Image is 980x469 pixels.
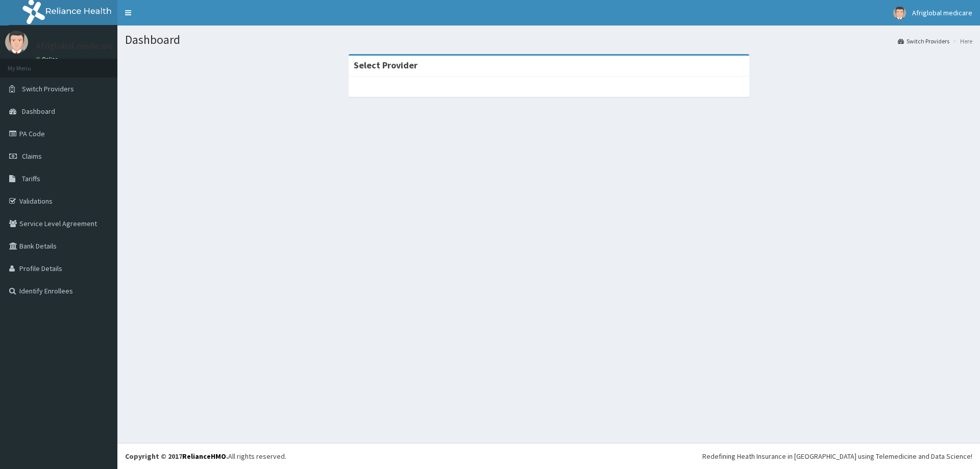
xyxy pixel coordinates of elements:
[36,56,60,63] a: Online
[893,7,906,19] img: User Image
[22,152,42,161] span: Claims
[182,452,226,461] a: RelianceHMO
[22,107,55,116] span: Dashboard
[354,59,418,71] strong: Select Provider
[702,451,972,461] div: Redefining Heath Insurance in [GEOGRAPHIC_DATA] using Telemedicine and Data Science!
[898,37,949,45] a: Switch Providers
[117,443,980,469] footer: All rights reserved.
[125,452,228,461] strong: Copyright © 2017 .
[950,37,972,45] li: Here
[912,8,972,17] span: Afriglobal medicare
[5,31,28,54] img: User Image
[22,174,40,183] span: Tariffs
[36,41,113,51] p: Afriglobal medicare
[125,33,972,46] h1: Dashboard
[22,84,74,93] span: Switch Providers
